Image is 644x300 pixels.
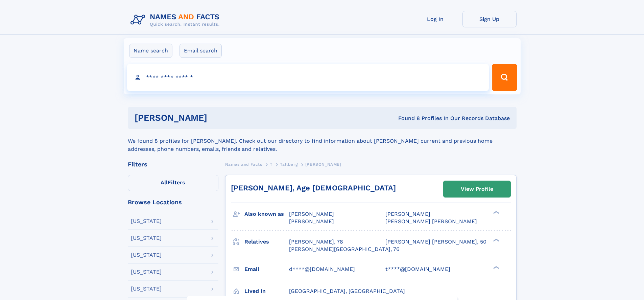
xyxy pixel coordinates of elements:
[492,210,500,215] div: ❯
[244,263,289,275] h3: Email
[385,238,486,246] a: [PERSON_NAME] [PERSON_NAME], 50
[128,161,218,167] div: Filters
[128,199,218,205] div: Browse Locations
[128,129,517,153] div: We found 8 profiles for [PERSON_NAME]. Check out our directory to find information about [PERSON_...
[161,179,168,186] span: All
[492,64,517,91] button: Search Button
[131,235,162,241] div: [US_STATE]
[128,175,218,191] label: Filters
[131,286,162,292] div: [US_STATE]
[461,181,493,197] div: View Profile
[244,236,289,248] h3: Relatives
[280,160,297,168] a: Tallberg
[385,218,477,225] span: [PERSON_NAME] [PERSON_NAME]
[128,11,225,29] img: Logo Names and Facts
[135,114,303,122] h1: [PERSON_NAME]
[231,184,396,192] a: [PERSON_NAME], Age [DEMOGRAPHIC_DATA]
[270,160,272,168] a: T
[244,208,289,220] h3: Also known as
[244,285,289,297] h3: Lived in
[305,162,341,167] span: [PERSON_NAME]
[408,11,462,27] a: Log In
[129,44,172,58] label: Name search
[462,11,517,27] a: Sign Up
[385,211,430,217] span: [PERSON_NAME]
[492,238,500,242] div: ❯
[289,211,334,217] span: [PERSON_NAME]
[131,269,162,275] div: [US_STATE]
[289,288,405,294] span: [GEOGRAPHIC_DATA], [GEOGRAPHIC_DATA]
[270,162,272,167] span: T
[127,64,489,91] input: search input
[492,265,500,270] div: ❯
[225,160,262,168] a: Names and Facts
[180,44,222,58] label: Email search
[289,238,343,246] a: [PERSON_NAME], 78
[289,218,334,225] span: [PERSON_NAME]
[444,181,510,197] a: View Profile
[131,252,162,258] div: [US_STATE]
[131,218,162,224] div: [US_STATE]
[289,246,400,253] a: [PERSON_NAME][GEOGRAPHIC_DATA], 76
[303,115,510,122] div: Found 8 Profiles In Our Records Database
[280,162,297,167] span: Tallberg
